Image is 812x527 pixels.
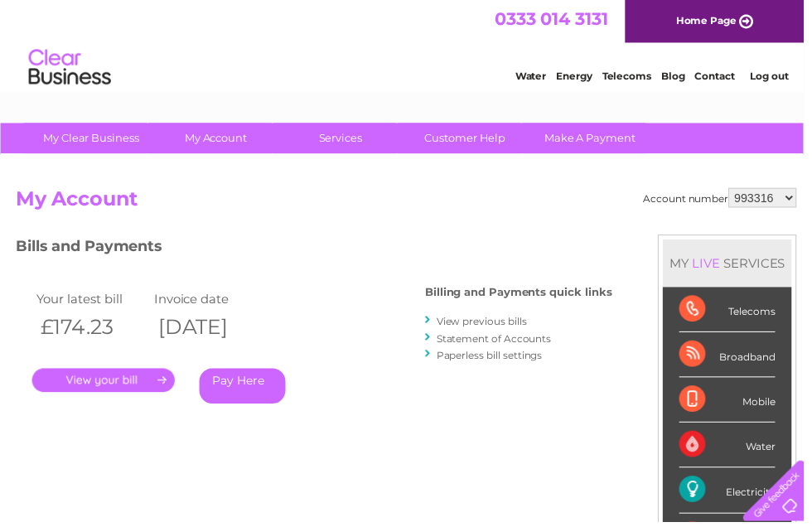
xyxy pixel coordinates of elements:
[702,70,742,83] a: Contact
[696,258,731,273] div: LIVE
[32,291,152,313] td: Your latest bill
[152,291,271,313] td: Invoice date
[150,124,287,155] a: My Account
[276,124,413,155] a: Services
[686,381,783,427] div: Mobile
[429,289,618,302] h4: Billing and Payments quick links
[16,9,799,80] div: Clear Business is a trading name of Verastar Limited (registered in [GEOGRAPHIC_DATA] No. 3667643...
[32,372,176,396] a: .
[441,352,548,365] a: Paperless bill settings
[28,43,113,94] img: logo.png
[757,70,796,83] a: Log out
[686,472,783,518] div: Electricity
[32,313,152,347] th: £174.23
[562,70,598,83] a: Energy
[686,427,783,472] div: Water
[608,70,658,83] a: Telecoms
[500,8,614,29] a: 0333 014 3131
[441,318,532,331] a: View previous bills
[201,372,288,408] a: Pay Here
[528,124,665,155] a: Make A Payment
[520,70,552,83] a: Water
[669,242,800,289] div: MY SERVICES
[650,190,805,210] div: Account number
[686,290,783,336] div: Telecoms
[16,237,618,266] h3: Bills and Payments
[441,336,557,348] a: Statement of Accounts
[16,190,805,221] h2: My Account
[686,336,783,381] div: Broadband
[152,313,271,347] th: [DATE]
[402,124,539,155] a: Customer Help
[24,124,161,155] a: My Clear Business
[668,70,692,83] a: Blog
